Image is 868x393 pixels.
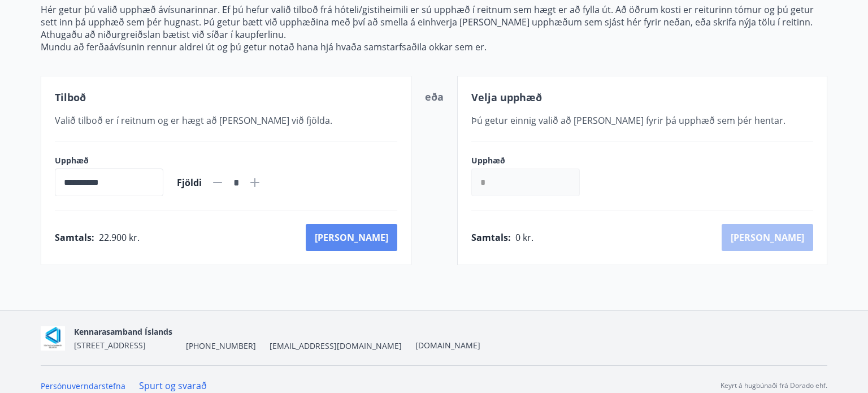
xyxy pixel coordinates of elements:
[139,379,207,392] a: Spurt og svarað
[74,326,172,337] span: Kennarasamband Íslands
[721,381,827,391] p: Keyrt á hugbúnaði frá Dorado ehf.
[41,41,827,53] p: Mundu að ferðaávísunin rennur aldrei út og þú getur notað hana hjá hvaða samstarfsaðila okkar sem...
[471,114,785,127] span: Þú getur einnig valið að [PERSON_NAME] fyrir þá upphæð sem þér hentar.
[41,28,827,41] p: Athugaðu að niðurgreiðslan bætist við síðar í kaupferlinu.
[186,340,256,352] span: [PHONE_NUMBER]
[74,340,146,351] span: [STREET_ADDRESS]
[99,231,140,244] span: 22.900 kr.
[270,340,402,352] span: [EMAIL_ADDRESS][DOMAIN_NAME]
[415,340,480,351] a: [DOMAIN_NAME]
[177,176,202,189] span: Fjöldi
[471,155,591,166] label: Upphæð
[41,3,827,28] p: Hér getur þú valið upphæð ávísunarinnar. Ef þú hefur valið tilboð frá hóteli/gistiheimili er sú u...
[41,381,125,391] a: Persónuverndarstefna
[306,224,397,251] button: [PERSON_NAME]
[55,114,332,127] span: Valið tilboð er í reitnum og er hægt að [PERSON_NAME] við fjölda.
[55,231,94,244] span: Samtals :
[425,90,444,103] span: eða
[471,231,511,244] span: Samtals :
[55,155,163,166] label: Upphæð
[515,231,533,244] span: 0 kr.
[55,90,86,104] span: Tilboð
[471,90,542,104] span: Velja upphæð
[41,326,65,351] img: AOgasd1zjyUWmx8qB2GFbzp2J0ZxtdVPFY0E662R.png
